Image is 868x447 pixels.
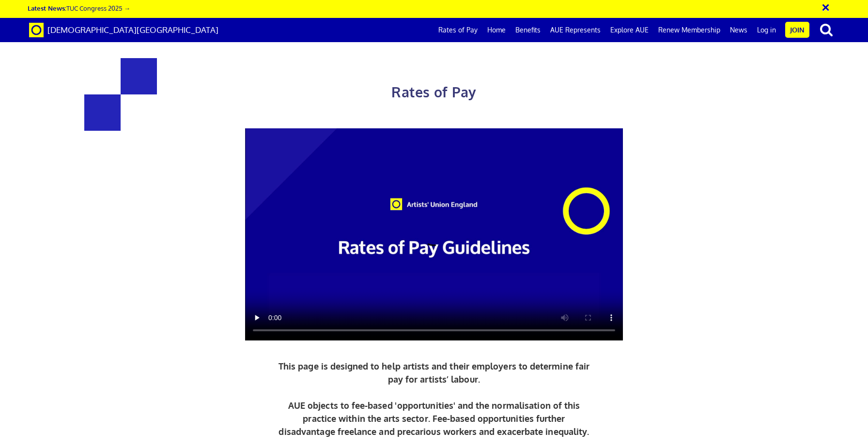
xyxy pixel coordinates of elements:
[752,18,781,42] a: Log in
[605,18,653,42] a: Explore AUE
[653,18,725,42] a: Renew Membership
[545,18,605,42] a: AUE Represents
[22,18,226,42] a: Brand [DEMOGRAPHIC_DATA][GEOGRAPHIC_DATA]
[811,19,841,40] button: search
[276,360,592,438] p: This page is designed to help artists and their employers to determine fair pay for artists’ labo...
[511,18,545,42] a: Benefits
[434,18,482,42] a: Rates of Pay
[28,4,66,12] strong: Latest News:
[28,4,130,12] a: Latest News:TUC Congress 2025 →
[725,18,752,42] a: News
[47,25,218,35] span: [DEMOGRAPHIC_DATA][GEOGRAPHIC_DATA]
[482,18,511,42] a: Home
[391,83,476,101] span: Rates of Pay
[785,22,809,38] a: Join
